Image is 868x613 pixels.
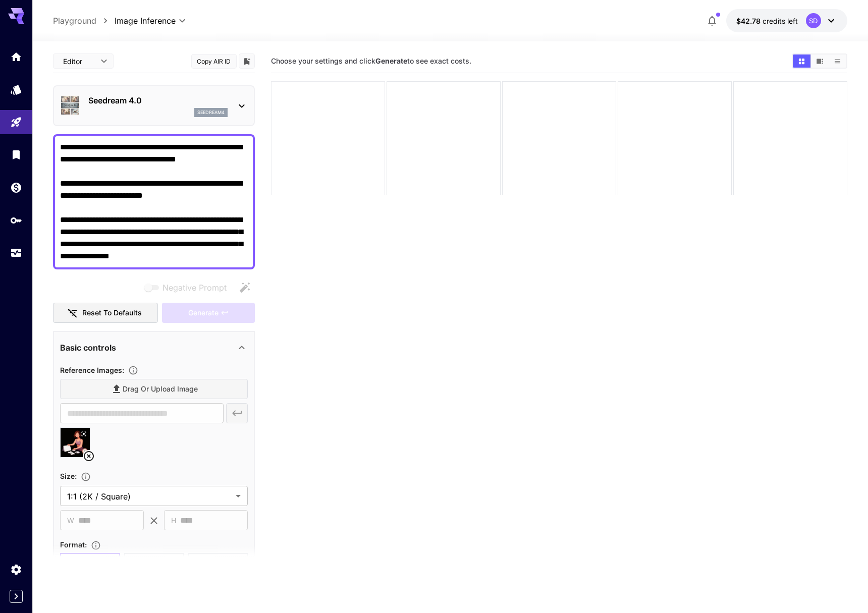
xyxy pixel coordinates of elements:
a: Playground [53,15,96,27]
button: Show media in list view [829,54,846,68]
span: credits left [763,17,798,25]
span: Format : [60,540,87,549]
div: $42.77509 [736,16,798,26]
p: seedream4 [197,109,225,116]
p: Basic controls [60,342,116,354]
button: Adjust the dimensions of the generated image by specifying its width and height in pixels, or sel... [77,472,95,482]
div: Show media in grid viewShow media in video viewShow media in list view [792,53,847,69]
div: Models [10,83,22,96]
div: Seedream 4.0seedream4 [60,90,248,121]
span: 1:1 (2K / Square) [67,490,232,503]
span: Negative Prompt [162,282,227,294]
div: Basic controls [60,336,248,360]
span: W [67,515,74,526]
button: Copy AIR ID [191,54,237,69]
button: Show media in grid view [793,54,810,68]
div: Settings [10,563,22,576]
b: Generate [375,57,407,65]
button: Show media in video view [811,54,829,68]
button: $42.77509SD [726,9,847,32]
button: Choose the file format for the output image. [87,540,105,550]
span: Reference Images : [60,366,124,374]
span: Image Inference [115,15,176,27]
span: Editor [63,56,94,67]
span: Size : [60,472,77,480]
button: Reset to defaults [53,303,158,323]
div: Wallet [10,181,22,194]
div: SD [806,13,821,28]
div: Library [10,148,22,161]
button: Upload a reference image to guide the result. This is needed for Image-to-Image or Inpainting. Su... [124,365,142,375]
p: Seedream 4.0 [88,94,228,106]
nav: breadcrumb [53,15,115,27]
div: Playground [10,116,22,129]
div: Usage [10,247,22,259]
span: Choose your settings and click to see exact costs. [271,57,471,65]
span: H [171,515,176,526]
button: Add to library [242,55,251,67]
span: Negative prompts are not compatible with the selected model. [142,281,235,294]
button: Expand sidebar [10,590,23,603]
div: Home [10,50,22,63]
div: API Keys [10,214,22,227]
span: $42.78 [736,17,763,25]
